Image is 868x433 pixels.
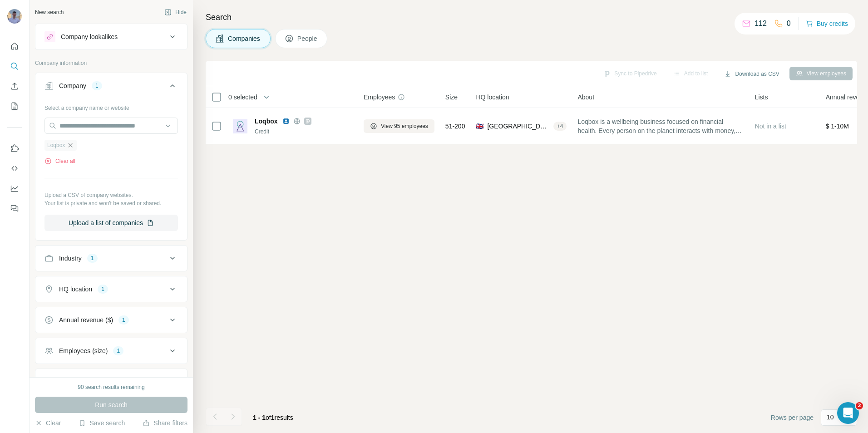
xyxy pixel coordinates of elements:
[44,215,178,231] button: Upload a list of companies
[837,402,859,424] iframe: Intercom live chat
[35,59,187,67] p: Company information
[35,247,187,269] button: Industry1
[59,315,113,325] div: Annual revenue ($)
[61,32,118,41] div: Company lookalikes
[7,98,22,114] button: My lists
[253,414,266,421] span: 1 - 1
[44,157,75,165] button: Clear all
[7,200,22,216] button: Feedback
[44,191,178,199] p: Upload a CSV of company websites.
[7,78,22,94] button: Enrich CSV
[143,418,187,428] button: Share filters
[35,278,187,300] button: HQ location1
[271,414,275,421] span: 1
[35,371,187,393] button: Technologies
[79,418,125,428] button: Save search
[47,141,65,149] span: Loqbox
[44,100,178,112] div: Select a company name or website
[7,180,22,197] button: Dashboard
[856,402,863,409] span: 2
[59,81,86,90] div: Company
[282,118,290,125] img: LinkedIn logo
[59,254,82,263] div: Industry
[206,11,857,24] h4: Search
[255,128,353,136] div: Credit
[113,347,123,355] div: 1
[87,254,98,262] div: 1
[59,285,92,294] div: HQ location
[806,17,848,30] button: Buy credits
[476,93,509,102] span: HQ location
[577,117,744,135] span: Loqbox is a wellbeing business focused on financial health. Every person on the planet interacts ...
[35,26,187,48] button: Company lookalikes
[253,414,293,421] span: results
[59,346,108,355] div: Employees (size)
[7,140,22,157] button: Use Surfe on LinkedIn
[233,119,247,133] img: Logo of Loqbox
[7,160,22,177] button: Use Surfe API
[78,383,144,391] div: 90 search results remaining
[158,5,193,19] button: Hide
[826,123,849,130] span: $ 1-10M
[297,34,318,43] span: People
[827,413,834,422] p: 10
[228,93,257,102] span: 0 selected
[445,122,465,131] span: 51-200
[476,122,483,131] span: 🇬🇧
[92,82,102,90] div: 1
[755,93,768,102] span: Lists
[35,340,187,362] button: Employees (size)1
[118,316,129,324] div: 1
[255,117,278,126] span: Loqbox
[445,93,458,102] span: Size
[35,75,187,100] button: Company1
[718,67,785,81] button: Download as CSV
[771,413,814,422] span: Rows per page
[364,93,395,102] span: Employees
[98,285,108,293] div: 1
[755,123,786,130] span: Not in a list
[553,122,567,130] div: + 4
[7,9,22,24] img: Avatar
[35,8,64,16] div: New search
[35,418,61,428] button: Clear
[755,18,767,29] p: 112
[381,122,428,130] span: View 95 employees
[7,58,22,74] button: Search
[787,18,791,29] p: 0
[364,119,434,133] button: View 95 employees
[577,93,594,102] span: About
[228,34,261,43] span: Companies
[487,122,549,131] span: [GEOGRAPHIC_DATA], [GEOGRAPHIC_DATA], [GEOGRAPHIC_DATA]
[35,309,187,331] button: Annual revenue ($)1
[266,414,271,421] span: of
[44,199,178,207] p: Your list is private and won't be saved or shared.
[7,38,22,54] button: Quick start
